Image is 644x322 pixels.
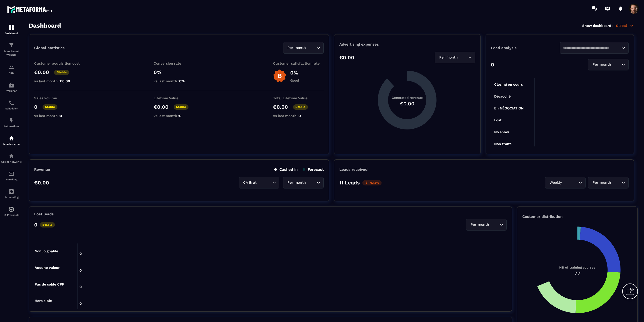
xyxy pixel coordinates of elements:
[1,143,22,145] p: Member area
[293,104,308,110] p: Stable
[273,104,288,110] p: €0.00
[179,79,185,83] span: 0%
[8,25,14,31] img: formation
[34,96,85,100] p: Sales volume
[469,222,490,228] span: Per month
[435,52,475,63] div: Search for option
[8,82,14,88] img: automations
[1,78,22,96] a: automationsautomationsWebinar
[34,212,54,216] p: Lost leads
[1,39,22,61] a: formationformationSales Funnel Website
[290,78,299,82] p: Good
[612,180,620,185] input: Search for option
[362,180,382,185] p: -63.3%
[1,114,22,131] a: automationsautomationsAutomations
[154,104,169,110] p: €0.00
[438,55,459,60] span: Per month
[34,69,49,75] p: €0.00
[258,180,271,185] input: Search for option
[8,64,14,70] img: formation
[34,46,65,50] p: Global statistics
[299,114,301,118] span: 0
[1,89,22,92] p: Webinar
[154,69,204,75] p: 0%
[34,104,37,110] p: 0
[1,185,22,202] a: accountantaccountantAccounting
[174,104,189,110] p: Stable
[1,96,22,114] a: schedulerschedulerScheduler
[307,45,315,51] input: Search for option
[1,32,22,35] p: Dashboard
[1,167,22,185] a: emailemailE-mailing
[154,61,204,65] p: Conversion rate
[494,106,524,110] tspan: En NÉGOCIATION
[8,171,14,177] img: email
[591,180,612,185] span: Per month
[60,79,70,83] span: €0.00
[1,21,22,39] a: formationformationDashboard
[54,70,69,75] p: Stable
[588,59,629,70] div: Search for option
[290,70,299,76] p: 0%
[179,114,181,118] span: 0
[459,55,467,60] input: Search for option
[1,196,22,199] p: Accounting
[494,142,512,146] tspan: Non traité
[1,214,22,216] p: IA Prospects
[239,177,279,188] div: Search for option
[1,61,22,78] a: formationformationCRM
[612,62,620,67] input: Search for option
[273,114,324,118] p: vs last month :
[154,114,204,118] p: vs last month :
[35,266,60,270] tspan: Aucune valeur
[34,180,49,186] p: €0.00
[1,178,22,181] p: E-mailing
[548,180,563,185] span: Weekly
[8,42,14,48] img: formation
[8,135,14,141] img: automations
[1,107,22,110] p: Scheduler
[1,131,22,149] a: automationsautomationsMember area
[154,96,204,100] p: Lifetime Value
[40,222,55,228] p: Stable
[29,22,61,29] h3: Dashboard
[8,188,14,195] img: accountant
[491,46,560,50] p: Lead analysis
[307,180,315,185] input: Search for option
[491,62,494,68] p: 0
[1,72,22,74] p: CRM
[60,114,62,118] span: 0
[560,42,629,54] div: Search for option
[273,69,286,83] img: b-badge-o.b3b20ee6.svg
[286,45,307,51] span: Per month
[274,167,298,172] p: Cashed in
[339,42,475,47] p: Advertising expenses
[494,94,511,98] tspan: Décroché
[273,96,324,100] p: Total Lifetime Value
[34,114,85,118] p: vs last month :
[273,61,324,65] p: Customer satisfaction rate
[34,61,85,65] p: Customer acquisition cost
[35,299,52,303] tspan: Hors cible
[339,167,367,172] p: Leads received
[34,79,85,83] p: vs last month :
[35,282,64,286] tspan: Pas de solde CPF
[303,167,324,172] p: Forecast
[339,180,360,186] p: 11 Leads
[494,118,502,122] tspan: Lost
[8,206,14,212] img: automations
[8,118,14,124] img: automations
[286,180,307,185] span: Per month
[8,100,14,106] img: scheduler
[283,177,324,188] div: Search for option
[34,222,37,228] p: 0
[7,5,53,14] img: logo
[283,42,324,54] div: Search for option
[591,62,612,67] span: Per month
[1,149,22,167] a: social-networksocial-networkSocial Networks
[545,177,586,188] div: Search for option
[1,125,22,128] p: Automations
[34,167,50,172] p: Revenue
[466,219,507,231] div: Search for option
[563,45,620,51] input: Search for option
